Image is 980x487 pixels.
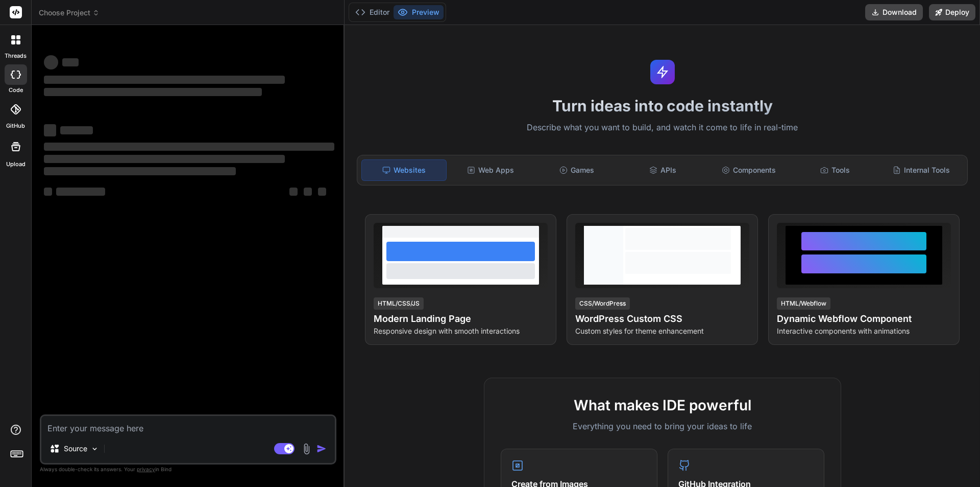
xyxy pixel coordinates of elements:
span: ‌ [304,188,312,196]
div: Components [707,159,791,181]
button: Download [865,4,923,20]
p: Interactive components with animations [777,326,951,336]
span: ‌ [44,88,262,96]
div: APIs [621,159,705,181]
button: Preview [394,5,444,19]
span: ‌ [44,167,236,175]
span: ‌ [56,188,105,196]
span: ‌ [60,126,93,134]
span: ‌ [289,188,298,196]
div: Websites [361,159,447,181]
img: icon [316,444,327,454]
span: ‌ [44,55,58,69]
span: ‌ [44,76,285,84]
p: Custom styles for theme enhancement [575,326,749,336]
div: HTML/Webflow [777,297,830,310]
div: Games [535,159,619,181]
span: ‌ [44,124,56,136]
h4: WordPress Custom CSS [575,312,749,326]
h4: Dynamic Webflow Component [777,312,951,326]
p: Describe what you want to build, and watch it come to life in real-time [351,121,974,134]
span: ‌ [44,143,334,151]
label: code [9,86,23,95]
h4: Modern Landing Page [374,312,548,326]
label: threads [5,52,27,60]
span: ‌ [62,58,79,66]
label: GitHub [6,122,25,130]
p: Always double-check its answers. Your in Bind [40,465,336,474]
label: Upload [6,160,26,169]
h1: Turn ideas into code instantly [351,97,974,115]
span: privacy [137,466,155,472]
h2: What makes IDE powerful [501,395,824,416]
div: Tools [793,159,877,181]
p: Source [64,444,87,454]
span: ‌ [44,188,52,196]
span: ‌ [44,155,285,163]
div: CSS/WordPress [575,297,630,310]
div: HTML/CSS/JS [374,297,424,310]
button: Deploy [929,4,975,20]
div: Internal Tools [879,159,963,181]
img: attachment [301,443,312,455]
span: Choose Project [39,8,100,18]
button: Editor [351,5,394,19]
p: Everything you need to bring your ideas to life [501,420,824,432]
p: Responsive design with smooth interactions [374,326,548,336]
div: Web Apps [449,159,533,181]
img: Pick Models [90,445,99,453]
span: ‌ [318,188,326,196]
